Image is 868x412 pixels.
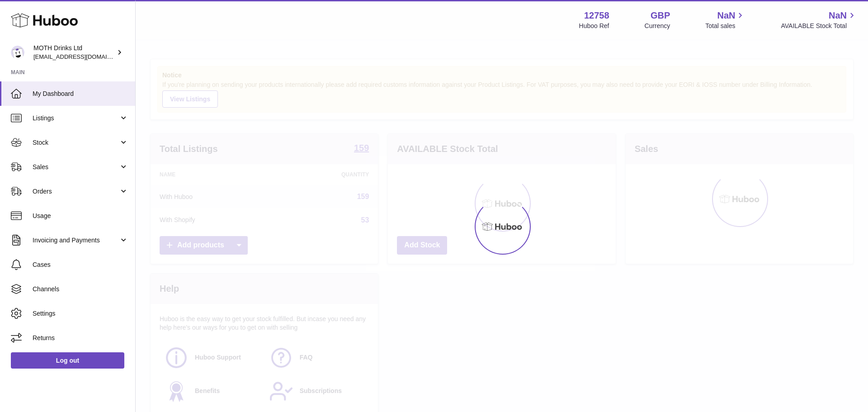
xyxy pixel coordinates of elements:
[829,9,847,22] span: NaN
[584,9,609,22] strong: 12758
[33,236,119,245] span: Invoicing and Payments
[705,22,745,30] span: Total sales
[33,187,119,196] span: Orders
[11,46,24,59] img: internalAdmin-12758@internal.huboo.com
[705,9,745,30] a: NaN Total sales
[579,22,609,30] div: Huboo Ref
[33,163,119,171] span: Sales
[781,9,857,30] a: NaN AVAILABLE Stock Total
[33,138,119,147] span: Stock
[717,9,735,22] span: NaN
[645,22,670,30] div: Currency
[33,334,128,342] span: Returns
[781,22,857,30] span: AVAILABLE Stock Total
[33,285,128,294] span: Channels
[11,352,124,369] a: Log out
[33,53,133,60] span: [EMAIL_ADDRESS][DOMAIN_NAME]
[651,9,670,22] strong: GBP
[33,114,119,123] span: Listings
[33,212,128,220] span: Usage
[33,90,128,98] span: My Dashboard
[33,44,115,61] div: MOTH Drinks Ltd
[33,260,128,269] span: Cases
[33,309,128,318] span: Settings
